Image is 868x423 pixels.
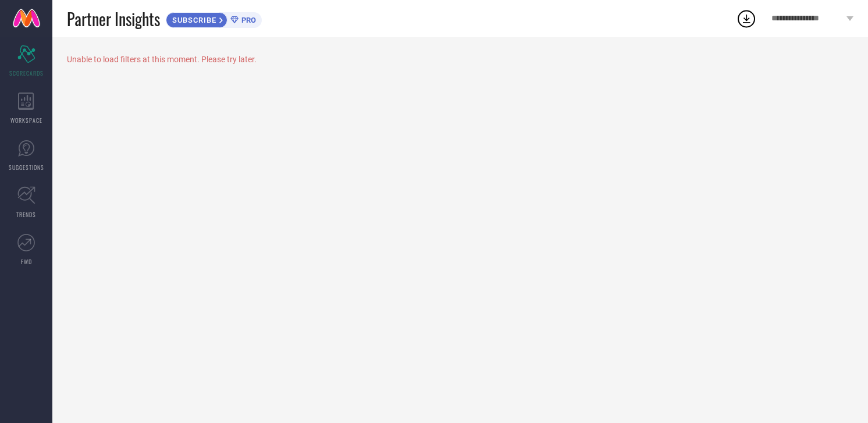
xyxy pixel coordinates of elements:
span: TRENDS [16,210,36,219]
span: FWD [21,257,32,266]
span: PRO [239,16,256,24]
div: Unable to load filters at this moment. Please try later. [67,55,853,64]
span: SUBSCRIBE [166,16,219,24]
a: SUBSCRIBEPRO [166,9,262,28]
span: Partner Insights [67,7,160,31]
span: SUGGESTIONS [9,163,44,172]
span: WORKSPACE [10,116,42,125]
div: Open download list [736,8,757,29]
span: SCORECARDS [9,69,44,77]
